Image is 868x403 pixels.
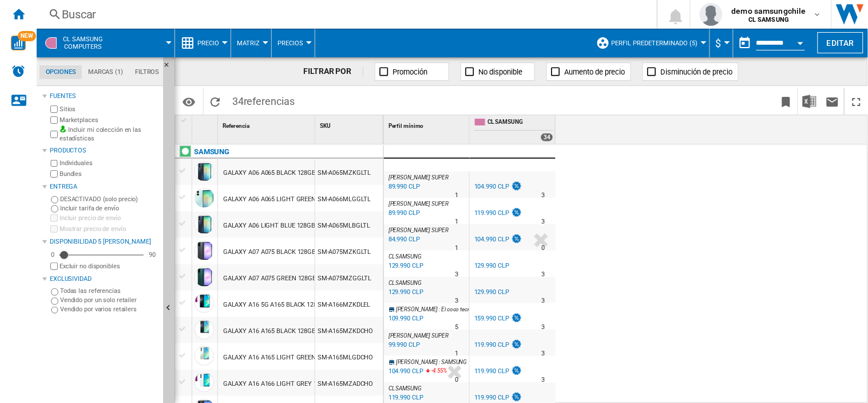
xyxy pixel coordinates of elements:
[181,29,225,57] div: Precio
[396,359,438,365] span: [PERSON_NAME]
[237,40,260,47] span: Matriz
[473,287,509,298] div: 129.990 CLP
[315,185,383,212] div: SM-A066MLGGLTL
[204,88,227,115] button: Recargar
[732,5,806,17] span: demo samsungchile
[386,115,469,133] div: Perfil mínimo Sort None
[223,345,336,371] div: GALAXY A16 A165 LIGHT GREEN 128GB
[387,181,420,193] div: Última actualización : viernes, 26 de septiembre de 2025 7:13
[315,317,383,343] div: SM-A165MZKDCHO
[63,29,114,57] button: CL SAMSUNGComputers
[315,291,383,317] div: SM-A166MZKDLEL
[195,115,217,133] div: Sort None
[223,371,332,397] div: GALAXY A16 A166 LIGHT GREY 128GB
[18,31,36,41] span: NEW
[473,313,522,324] div: 159.990 CLP
[389,123,424,129] span: Perfil mínimo
[11,64,25,78] img: alerts-logo.svg
[541,295,545,307] div: Tiempo de entrega : 3 días
[60,204,158,213] label: Incluir tarifa de envío
[541,216,545,228] div: Tiempo de entrega : 3 días
[237,29,265,57] button: Matriz
[473,234,522,245] div: 104.990 CLP
[60,214,158,222] label: Incluir precio de envío
[474,315,509,322] div: 159.990 CLP
[439,306,489,312] span: : El coco tecnologico
[60,170,158,178] label: Bundles
[60,225,158,233] label: Mostrar precio de envío
[50,146,158,155] div: Productos
[511,392,522,402] img: promotionV3.png
[50,263,58,270] input: Mostrar precio de envío
[318,115,383,133] div: Sort None
[11,36,26,50] img: wise-card.svg
[775,88,798,115] button: Marcar este reporte
[50,225,58,233] input: Mostrar precio de envío
[474,394,509,401] div: 119.990 CLP
[643,62,739,81] button: Disminución de precio
[596,29,704,57] div: Perfil predeterminado (5)
[50,237,158,247] div: Disponibilidad 5 [PERSON_NAME]
[541,322,545,333] div: Tiempo de entrega : 3 días
[473,366,522,377] div: 119.990 CLP
[227,88,300,112] span: 34
[474,183,509,190] div: 104.990 CLP
[541,348,545,359] div: Tiempo de entrega : 3 días
[541,269,545,280] div: Tiempo de entrega : 3 días
[60,305,158,314] label: Vendido por varios retailers
[387,313,423,324] div: Última actualización : viernes, 26 de septiembre de 2025 11:09
[244,95,295,107] span: referencias
[50,105,58,113] input: Sitios
[389,332,449,339] span: [PERSON_NAME] SUPER
[511,181,522,191] img: promotionV3.png
[60,262,158,271] label: Excluir no disponibles
[564,68,625,76] span: Aumento de precio
[387,208,420,219] div: Última actualización : viernes, 26 de septiembre de 2025 7:30
[473,260,509,272] div: 129.990 CLP
[478,68,522,76] span: No disponible
[700,3,723,26] img: profile.jpg
[223,265,316,292] div: GALAXY A07 A075 GREEN 128GB
[473,339,522,351] div: 119.990 CLP
[39,65,82,79] md-tab-item: Opciones
[223,292,326,318] div: GALAXY A16 5G A165 BLACK 128GB
[455,374,458,386] div: Tiempo de entrega : 0 día
[612,29,704,57] button: Perfil predeterminado (5)
[82,65,129,79] md-tab-item: Marcas (1)
[51,298,58,305] input: Vendido por un solo retailer
[430,366,437,379] i: %
[304,66,364,77] div: FILTRAR POR
[42,29,169,57] div: CL SAMSUNGComputers
[396,306,438,312] span: [PERSON_NAME]
[60,126,158,143] label: Incluir mi colección en las estadísticas
[455,190,458,201] div: Tiempo de entrega : 1 día
[51,307,58,314] input: Vendido por varios retailers
[798,88,821,115] button: Descargar en Excel
[387,366,423,377] div: Última actualización : viernes, 26 de septiembre de 2025 11:06
[318,115,383,133] div: SKU Sort None
[197,29,225,57] button: Precio
[474,367,509,375] div: 119.990 CLP
[50,170,58,178] input: Bundles
[439,359,467,365] span: : SAMSUNG
[60,296,158,304] label: Vendido por un solo retailer
[278,29,309,57] button: Precios
[612,40,698,47] span: Perfil predeterminado (5)
[710,29,734,57] md-menu: Currency
[455,269,458,280] div: Tiempo de entrega : 3 días
[320,123,331,129] span: SKU
[50,160,58,167] input: Individuales
[60,126,66,132] img: mysite-bg-18x18.png
[455,242,458,254] div: Tiempo de entrega : 1 día
[194,145,229,159] div: Haga clic para filtrar por esa marca
[511,339,522,349] img: promotionV3.png
[546,62,631,81] button: Aumento de precio
[461,62,535,81] button: No disponible
[716,29,727,57] div: $
[60,105,158,114] label: Sitios
[389,174,449,181] span: [PERSON_NAME] SUPER
[511,366,522,375] img: promotionV3.png
[716,37,722,49] span: $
